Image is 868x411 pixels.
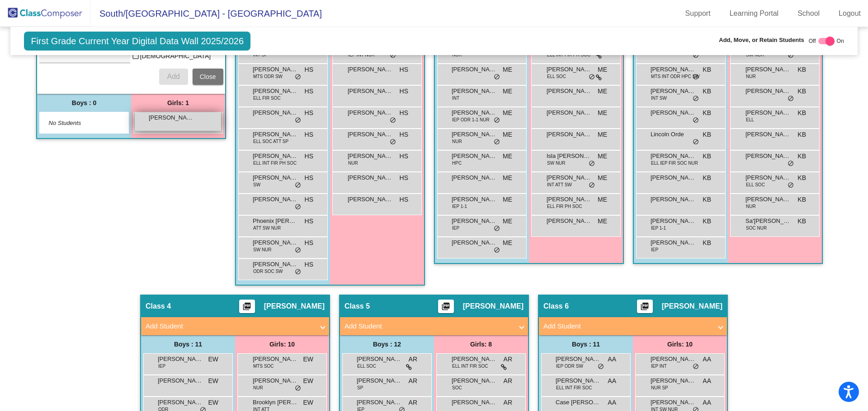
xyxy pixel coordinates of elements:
span: Add [167,73,179,80]
span: [PERSON_NAME] [357,355,402,364]
a: Logout [831,6,868,21]
span: ELL SOC ATT SP [253,138,288,145]
span: HS [305,238,313,248]
div: Girls: 10 [235,335,329,353]
span: HS [400,108,408,118]
span: KB [797,152,806,161]
span: do_not_disturb_alt [295,74,301,81]
span: KB [703,108,711,118]
span: [PERSON_NAME] [745,87,791,96]
span: [PERSON_NAME] [452,130,497,139]
span: [PERSON_NAME] [348,152,393,161]
span: ODR SOC SW [253,268,283,275]
span: HS [305,173,313,183]
span: do_not_disturb_alt [295,385,301,392]
div: Girls: 1 [131,94,225,112]
span: [PERSON_NAME] [348,195,393,204]
span: [PERSON_NAME] [158,355,203,364]
button: Print Students Details [637,300,653,313]
span: KB [703,217,711,226]
span: do_not_disturb_alt [494,117,500,124]
span: [PERSON_NAME] [651,355,696,364]
span: AA [608,355,616,364]
span: KB [797,130,806,139]
span: [PERSON_NAME] [253,376,298,385]
span: ME [503,65,512,74]
span: HS [400,65,408,74]
span: [PERSON_NAME] [547,173,592,182]
span: AR [409,355,417,364]
span: Class 5 [344,302,370,311]
span: ELL FIR PH SOC [547,203,582,210]
span: do_not_disturb_alt [390,139,396,146]
span: [PERSON_NAME] [651,152,696,161]
span: AA [703,355,711,364]
span: ME [503,152,512,161]
span: do_not_disturb_alt [589,160,595,167]
span: South/[GEOGRAPHIC_DATA] - [GEOGRAPHIC_DATA] [90,6,322,21]
span: IEP 1-1 [452,203,467,210]
span: [PERSON_NAME] [452,398,497,407]
span: AA [608,398,616,407]
span: KB [703,195,711,204]
span: [PERSON_NAME] [651,376,696,385]
span: [PERSON_NAME] [253,108,298,117]
span: MTS ODR SW [253,73,283,80]
span: HPC [452,160,462,166]
span: ME [503,195,512,204]
span: [PERSON_NAME] [452,238,497,247]
span: do_not_disturb_alt [295,247,301,254]
span: MTS INT ODR HPC SW [651,73,700,80]
span: [PERSON_NAME] [556,355,601,364]
span: [PERSON_NAME] [745,195,791,204]
span: do_not_disturb_alt [390,117,396,124]
span: do_not_disturb_alt [788,160,794,167]
span: ELL INT FIR SOC [452,363,488,369]
span: do_not_disturb_alt [788,182,794,189]
span: [PERSON_NAME] [745,65,791,74]
span: [PERSON_NAME] [452,217,497,226]
span: EW [208,376,218,386]
span: [PERSON_NAME] [547,108,592,117]
span: HS [400,130,408,139]
span: EW [303,398,313,407]
span: Case [PERSON_NAME] [556,398,601,407]
span: SW NUR [547,160,566,166]
mat-icon: picture_as_pdf [639,302,650,314]
span: Lincoln Orde [651,130,696,139]
span: [PERSON_NAME] [PERSON_NAME] [651,65,696,74]
span: do_not_disturb_alt [693,95,699,102]
button: Print Students Details [239,300,255,313]
span: ME [598,108,607,118]
span: AA [703,376,711,386]
span: NUR [746,203,756,210]
span: [PERSON_NAME] [463,302,524,311]
span: do_not_disturb_alt [494,225,500,232]
span: HS [305,108,313,118]
span: EW [208,355,218,364]
span: [PERSON_NAME] [547,130,592,139]
span: HS [400,195,408,204]
span: IEP INT [651,363,667,369]
span: KB [797,195,806,204]
span: [PERSON_NAME] [452,355,497,364]
span: ME [503,238,512,248]
span: [PERSON_NAME] [651,195,696,204]
mat-panel-title: Add Student [146,321,314,332]
span: First Grade Current Year Digital Data Wall 2025/2026 [24,32,250,51]
span: [PERSON_NAME] [PERSON_NAME] [348,108,393,117]
span: INT SW [651,95,667,102]
span: NUR SP [651,384,668,391]
span: Sa'[PERSON_NAME] [745,217,791,226]
span: do_not_disturb_alt [494,247,500,254]
a: Support [678,6,718,21]
span: [PERSON_NAME] [253,173,298,182]
span: [PERSON_NAME] [547,195,592,204]
span: [PERSON_NAME] [357,398,402,407]
span: [PERSON_NAME] [452,87,497,96]
span: ME [503,217,512,226]
span: [PERSON_NAME] [452,195,497,204]
span: EW [303,376,313,386]
span: [PERSON_NAME] [158,376,203,385]
div: Girls: 10 [633,335,727,353]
